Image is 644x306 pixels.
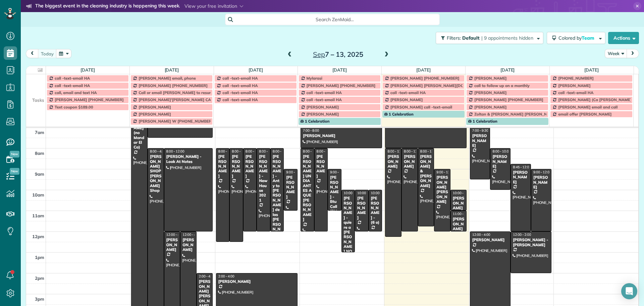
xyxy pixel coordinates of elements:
div: [PERSON_NAME] [231,154,241,178]
span: Zoltan & [PERSON_NAME] [PERSON_NAME] [474,112,557,117]
span: 1 Celebration [301,119,330,124]
span: call -text-email HA [55,83,90,88]
a: [DATE] [80,67,95,73]
span: [PERSON_NAME] [PHONE_NUMBER] [390,76,460,81]
button: prev [26,49,39,58]
span: Default [462,35,480,41]
span: [PHONE_NUMBER] [558,76,594,81]
span: Text coupon $189.00 [55,104,93,110]
div: [PERSON_NAME] [404,154,416,169]
div: [PERSON_NAME] [472,237,509,242]
div: [PERSON_NAME] [PERSON_NAME] [436,175,448,204]
span: 8:00 - 12:00 [303,149,321,154]
span: [PERSON_NAME] call -text-email [390,104,452,110]
span: call -text-email HA [222,76,258,81]
div: [PERSON_NAME] [303,133,380,138]
span: [PERSON_NAME]'[PERSON_NAME] CALL [139,97,215,102]
span: 8:00 - 10:00 [492,149,511,154]
span: 2:00 - 4:00 [199,274,215,278]
span: call -text-email HA [307,90,342,95]
span: 10am [32,192,44,198]
span: 8:00 - 12:00 [259,149,277,154]
div: [PERSON_NAME] [166,237,178,252]
span: | 9 appointments hidden [481,35,533,41]
span: [PERSON_NAME] [139,112,171,117]
span: New [10,151,19,158]
h2: 7 – 13, 2025 [296,51,380,58]
div: [PERSON_NAME] [387,154,399,169]
div: [PERSON_NAME] [472,133,488,148]
button: Week [605,49,627,58]
span: 7am [35,130,44,135]
span: [PERSON_NAME] W [PHONE_NUMBER] call [139,119,220,124]
span: 1pm [35,255,44,260]
span: call -text-email HA [558,90,593,95]
span: call -text-email HA [222,97,258,102]
div: [PERSON_NAME] [357,196,367,220]
span: Mylarasi [307,76,322,81]
span: 8:00 - 12:00 [166,149,184,154]
button: Filters: Default | 9 appointments hidden [436,32,543,44]
span: 10:00 - 1:00 [344,191,362,195]
span: 11:00 - 12:00 [453,212,473,216]
span: [PERSON_NAME] [PERSON_NAME][DOMAIN_NAME][EMAIL_ADDRESS][DOMAIN_NAME] [390,83,557,88]
span: [PERSON_NAME] [390,97,423,102]
span: [PERSON_NAME] [139,104,171,110]
span: call -text-email HA [222,90,258,95]
span: 12:00 - 2:00 [513,232,531,237]
span: Call or email [PERSON_NAME] to resume services [139,90,231,95]
span: 2pm [35,275,44,281]
span: 9:00 - 11:00 [330,170,348,174]
div: [PERSON_NAME] & [PERSON_NAME] [420,154,432,188]
span: [PERSON_NAME] [307,104,339,110]
span: 8:45 - 12:00 [513,165,531,169]
a: [DATE] [416,67,431,73]
div: [PERSON_NAME] - Anty to [PERSON_NAME] de las [PERSON_NAME]. [272,154,282,241]
span: 8am [35,150,44,156]
div: [PERSON_NAME] SHOP [PERSON_NAME] Shop [150,154,162,193]
div: [PERSON_NAME] - (6 o) [371,196,380,225]
span: 8:00 - 12:00 [246,149,264,154]
div: [PERSON_NAME] [316,154,326,178]
div: [PERSON_NAME] [452,196,465,210]
a: [DATE] [165,67,179,73]
a: [DATE] [500,67,515,73]
button: Actions [608,32,639,44]
div: [PERSON_NAME] - Btu Call [PHONE_NUMBER] For Ca [330,175,339,243]
span: 10:00 - 12:00 [371,191,391,195]
span: [PERSON_NAME] [474,104,507,110]
span: [PERSON_NAME] [558,83,591,88]
span: email offer [PERSON_NAME] [558,112,611,117]
span: 7:00 - 8:00 [303,128,319,133]
a: [DATE] [249,67,263,73]
span: 12:00 - 4:00 [182,232,201,237]
a: [DATE] [332,67,347,73]
div: [PERSON_NAME] [492,154,508,169]
span: 8:00 - 12:15 [387,149,406,154]
span: New [10,168,19,175]
span: Team [582,35,595,41]
span: 12:00 - 4:00 [166,232,184,237]
div: [PERSON_NAME] [533,175,549,189]
span: call -text-email HA [222,83,258,88]
div: Open Intercom Messenger [621,283,637,299]
span: [PERSON_NAME] email and call [558,104,618,110]
span: call -text-email HA [55,76,90,81]
span: [PERSON_NAME] [PHONE_NUMBER] [307,83,376,88]
div: [PERSON_NAME] [513,170,529,184]
span: 12:00 - 4:00 [472,232,490,237]
span: 10:00 - 11:00 [453,191,473,195]
span: 7:00 - 9:30 [472,128,488,133]
button: today [38,49,57,58]
span: call, email and text HA [55,90,97,95]
span: 8:00 - 12:30 [232,149,250,154]
span: 8:00 - 12:00 [317,149,335,154]
span: 8:00 - 12:00 [404,149,422,154]
button: next [626,49,639,58]
span: [PERSON_NAME] [474,90,507,95]
span: [PERSON_NAME] email, phone [139,76,196,81]
span: 10:00 - 12:00 [357,191,377,195]
span: [PERSON_NAME] [PHONE_NUMBER] [139,83,208,88]
span: 8:00 - 12:00 [273,149,291,154]
span: call -text-email HA [390,90,426,95]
